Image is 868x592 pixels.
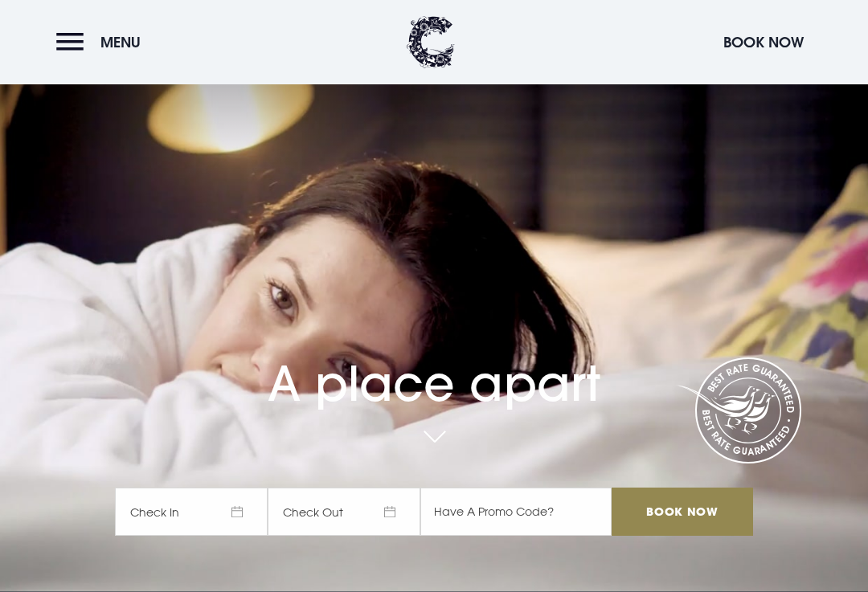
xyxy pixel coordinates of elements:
button: Menu [56,25,149,59]
img: Clandeboye Lodge [407,16,455,68]
span: Check Out [268,488,420,536]
span: Check In [115,488,268,536]
input: Book Now [612,488,753,536]
h1: A place apart [115,319,753,412]
span: Menu [100,33,141,51]
button: Book Now [715,25,812,59]
input: Have A Promo Code? [420,488,612,536]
